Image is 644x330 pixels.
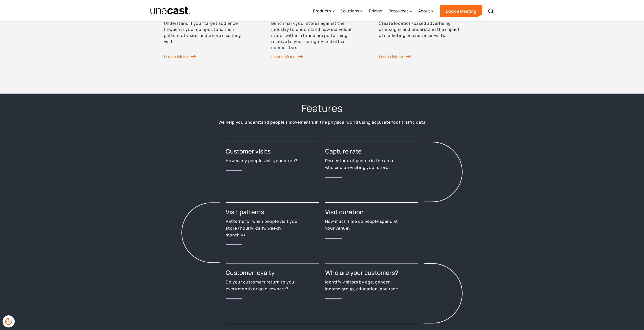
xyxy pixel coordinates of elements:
[226,218,301,238] p: Patterns for when people visit your store (hourly, daily, weekly, monthly).
[164,53,196,60] div: Learn More
[418,8,430,14] div: About
[379,53,411,60] div: Learn More
[226,147,319,155] h3: Customer visits
[226,157,301,164] p: How many people visit your store?
[150,6,191,15] img: Unacast text logo
[325,218,400,231] p: How much time do people spend at your venue?
[226,208,319,216] h3: Visit patterns
[369,1,382,21] a: Pricing
[226,279,301,292] p: Do your customers return to you every month or go elsewhere?
[440,5,482,17] a: Book a Meeting
[341,1,363,21] div: Solutions
[313,8,331,14] div: Products
[341,8,359,14] div: Solutions
[271,20,355,51] p: Benchmark your stores against the industry to understand how individual stores within a brand are...
[388,8,408,14] div: Resources
[325,279,400,292] p: Identify visitors by age, gender, income group, education, and race.
[388,1,412,21] div: Resources
[325,147,418,155] h3: Capture rate
[164,20,247,45] p: Understand if your target audience frequents your competitors, their pattern of visits, and where...
[488,8,494,14] img: Search icon
[313,1,335,21] div: Products
[379,20,462,38] p: Create location-based advertising campaigns and understand the impact of marketing on customer vi...
[325,269,418,277] h3: Who are your customers?
[226,269,319,277] h3: Customer loyalty
[271,53,303,60] div: Learn More
[418,1,434,21] div: About
[325,208,418,216] h3: Visit duration
[302,102,343,115] h2: Features
[325,157,400,171] p: Percentage of people in the area who end up visiting your store.
[3,315,15,327] div: Cookie Preferences
[218,119,426,126] p: We help you understand people’s movement’s in the physical world using accurate foot traffic data
[150,6,191,15] a: home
